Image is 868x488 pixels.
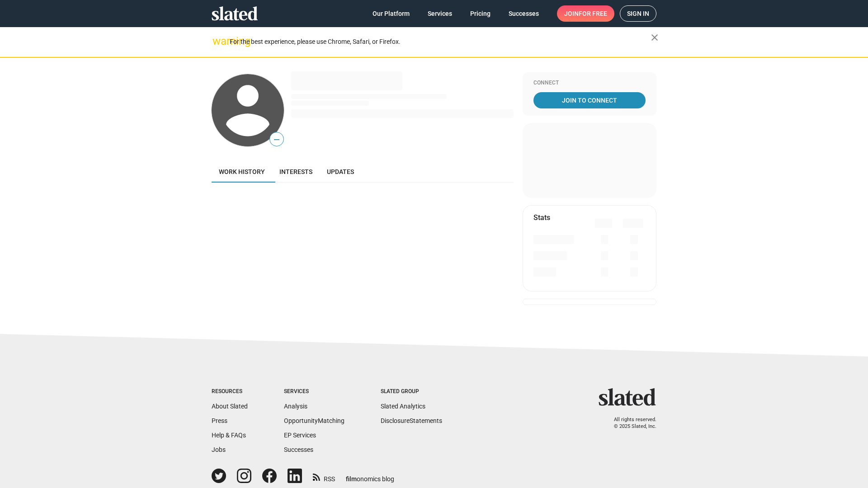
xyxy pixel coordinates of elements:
a: Slated Analytics [381,403,425,410]
span: Interests [279,168,312,175]
a: Jobs [212,446,226,453]
a: Joinfor free [557,5,614,22]
div: Services [284,388,344,395]
span: Join To Connect [535,92,644,108]
a: Sign in [620,5,656,22]
div: Resources [212,388,248,395]
a: Pricing [463,5,498,22]
a: Successes [284,446,313,453]
span: film [346,475,357,483]
span: Join [564,5,607,22]
mat-card-title: Stats [533,213,550,222]
p: All rights reserved. © 2025 Slated, Inc. [604,417,656,430]
span: Updates [327,168,354,175]
a: Successes [501,5,546,22]
a: Work history [212,161,272,183]
mat-icon: warning [212,36,223,47]
a: Interests [272,161,320,183]
a: Help & FAQs [212,432,246,439]
span: Pricing [470,5,491,22]
span: for free [579,5,607,22]
a: Services [420,5,459,22]
span: Services [428,5,452,22]
span: Successes [509,5,539,22]
a: RSS [313,469,335,483]
a: Press [212,417,227,424]
div: Connect [533,80,646,87]
a: EP Services [284,432,316,439]
a: OpportunityMatching [284,417,344,424]
a: Updates [320,161,361,183]
a: Join To Connect [533,92,646,108]
mat-icon: close [649,32,660,43]
a: DisclosureStatements [381,417,442,424]
a: Analysis [284,403,307,410]
div: For the best experience, please use Chrome, Safari, or Firefox. [230,36,651,48]
span: — [270,134,283,145]
span: Our Platform [373,5,410,22]
span: Sign in [627,6,649,21]
a: filmonomics blog [346,468,394,483]
span: Work history [219,168,265,175]
a: Our Platform [365,5,417,22]
div: Slated Group [381,388,442,395]
a: About Slated [212,403,248,410]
